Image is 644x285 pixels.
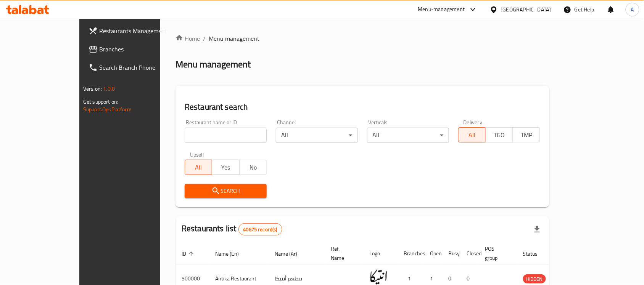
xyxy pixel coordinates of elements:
span: Name (En) [215,249,249,258]
span: ID [182,249,196,258]
a: Search Branch Phone [82,58,187,77]
th: Busy [443,242,461,265]
span: Version: [83,84,102,94]
span: Search [191,186,261,196]
button: All [185,160,212,175]
li: / [203,34,206,43]
input: Search for restaurant name or ID.. [185,128,267,143]
span: Branches [99,45,181,54]
div: Export file [528,220,546,239]
span: Get support on: [83,97,118,107]
h2: Restaurant search [185,101,540,113]
span: 1.0.0 [103,84,115,94]
th: Branches [398,242,424,265]
button: Search [185,184,267,198]
span: No [243,162,264,173]
span: HIDDEN [523,275,546,283]
span: Name (Ar) [275,249,307,258]
nav: breadcrumb [175,34,549,43]
div: HIDDEN [523,274,546,283]
a: Support.OpsPlatform [83,104,132,114]
a: Branches [82,40,187,58]
button: TMP [513,127,540,142]
button: All [458,127,486,142]
button: Yes [212,160,239,175]
th: Open [424,242,443,265]
th: Closed [461,242,479,265]
div: Menu-management [418,5,465,14]
div: [GEOGRAPHIC_DATA] [501,5,551,14]
div: All [367,128,449,143]
button: TGO [485,127,513,142]
span: Menu management [209,34,259,43]
span: TGO [489,130,510,141]
span: 40675 record(s) [239,226,282,233]
span: Ref. Name [331,244,354,263]
span: A [631,5,634,14]
span: All [462,130,483,141]
span: Search Branch Phone [99,63,181,72]
a: Home [175,34,200,43]
a: Restaurants Management [82,22,187,40]
span: Yes [215,162,236,173]
button: No [239,160,267,175]
span: POS group [485,244,508,263]
h2: Restaurants list [182,223,282,235]
label: Delivery [464,120,483,125]
div: All [276,128,358,143]
div: Total records count [238,223,282,235]
span: TMP [516,130,537,141]
label: Upsell [190,152,204,157]
th: Logo [363,242,398,265]
h2: Menu management [175,58,251,70]
span: Restaurants Management [99,26,181,35]
span: All [188,162,209,173]
span: Status [523,249,548,258]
